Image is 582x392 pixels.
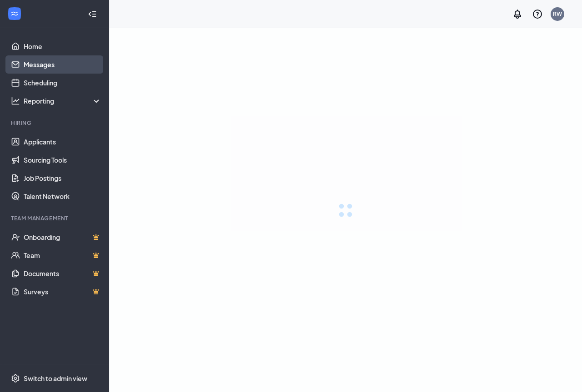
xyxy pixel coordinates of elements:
[24,55,101,74] a: Messages
[11,96,20,105] svg: Analysis
[10,9,19,18] svg: WorkstreamLogo
[24,228,101,246] a: OnboardingCrown
[24,187,101,205] a: Talent Network
[11,119,100,127] div: Hiring
[11,214,100,222] div: Team Management
[24,74,101,92] a: Scheduling
[24,133,101,151] a: Applicants
[532,9,543,20] svg: QuestionInfo
[24,151,101,169] a: Sourcing Tools
[512,9,523,20] svg: Notifications
[11,374,20,383] svg: Settings
[24,283,101,301] a: SurveysCrown
[24,374,87,383] div: Switch to admin view
[24,264,101,283] a: DocumentsCrown
[24,246,101,264] a: TeamCrown
[24,37,101,55] a: Home
[24,169,101,187] a: Job Postings
[88,10,97,19] svg: Collapse
[24,96,102,105] div: Reporting
[553,10,562,18] div: RW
